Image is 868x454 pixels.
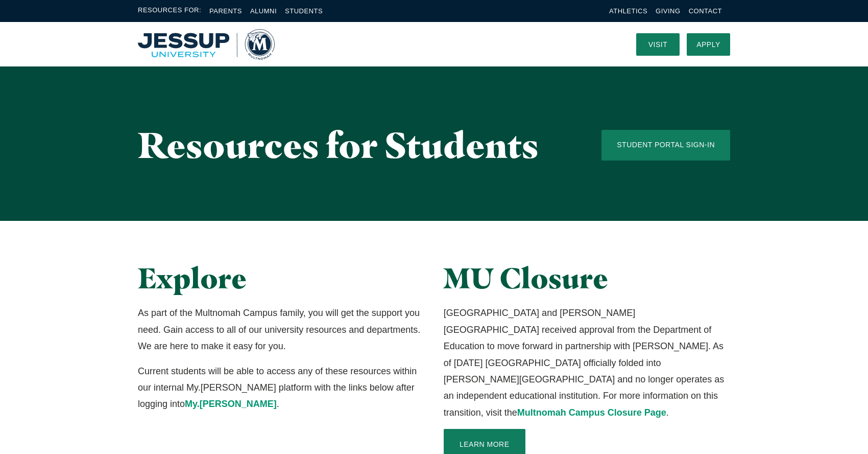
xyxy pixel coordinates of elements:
[609,7,647,15] a: Athletics
[138,262,424,294] h2: Explore
[250,7,277,15] a: Alumni
[138,363,424,413] p: Current students will be able to access any of these resources within our internal My.[PERSON_NAM...
[138,29,275,60] img: Multnomah University Logo
[517,407,666,418] a: Multnomah Campus Closure Page
[285,7,323,15] a: Students
[689,7,722,15] a: Contact
[601,130,730,161] a: Student Portal Sign-In
[444,262,730,294] h2: MU Closure
[209,7,242,15] a: Parents
[138,305,424,354] p: As part of the Multnomah Campus family, you will get the support you need. Gain access to all of ...
[656,7,681,15] a: Giving
[138,125,561,165] h1: Resources for Students
[636,33,680,56] a: Visit
[185,399,277,409] a: My.[PERSON_NAME]
[138,29,275,60] a: Home
[138,5,201,17] span: Resources For:
[687,33,730,56] a: Apply
[444,305,730,421] p: [GEOGRAPHIC_DATA] and [PERSON_NAME][GEOGRAPHIC_DATA] received approval from the Department of Edu...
